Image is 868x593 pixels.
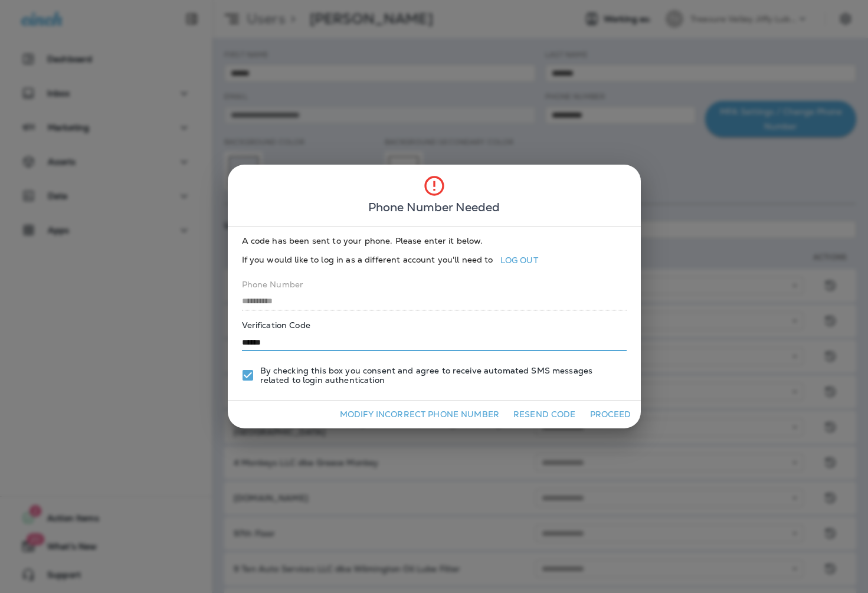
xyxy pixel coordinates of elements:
[335,405,504,424] button: Modify Incorrect Phone Number
[242,279,627,290] label: Phone Number
[509,405,581,424] button: Resend Code
[585,405,636,424] button: Proceed
[260,366,617,385] span: By checking this box you consent and agree to receive automated SMS messages related to login aut...
[242,236,627,245] p: A code has been sent to your phone. Please enter it below.
[368,198,500,217] span: Phone Number Needed
[242,251,627,270] p: If you would like to log in as a different account you'll need to
[496,251,543,270] a: log out
[242,319,627,331] label: Verification Code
